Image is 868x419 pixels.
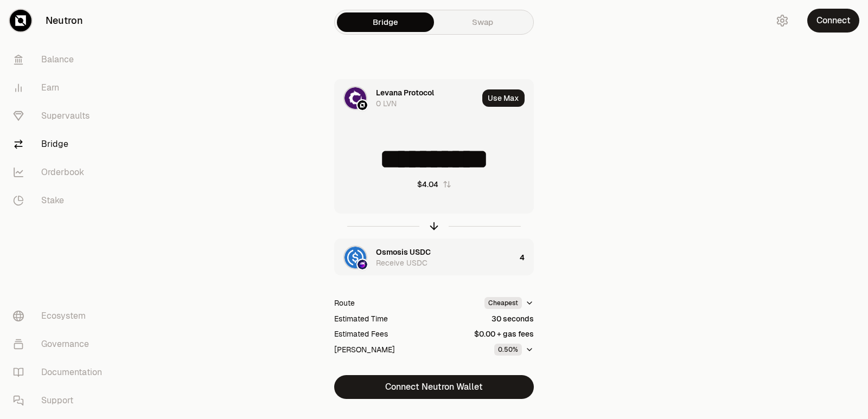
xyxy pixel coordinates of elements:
[484,297,522,309] div: Cheapest
[492,313,534,324] div: 30 seconds
[494,344,522,356] div: 0.50%
[4,102,117,130] a: Supervaults
[474,328,534,339] div: $0.00 + gas fees
[417,179,438,190] div: $4.04
[335,239,533,276] button: USDC LogoOsmosis LogoOsmosis USDCReceive USDC4
[376,257,427,268] div: Receive USDC
[4,74,117,102] a: Earn
[494,344,534,356] button: 0.50%
[484,297,534,309] button: Cheapest
[4,158,117,186] a: Orderbook
[520,239,533,276] div: 4
[4,186,117,215] a: Stake
[807,9,859,33] button: Connect
[4,130,117,158] a: Bridge
[344,87,366,109] img: LVN Logo
[4,358,117,386] a: Documentation
[376,87,434,98] div: Levana Protocol
[335,239,515,276] div: USDC LogoOsmosis LogoOsmosis USDCReceive USDC
[4,302,117,330] a: Ecosystem
[434,12,531,32] a: Swap
[417,179,451,190] button: $4.04
[334,328,388,339] div: Estimated Fees
[4,330,117,358] a: Governance
[334,375,534,399] button: Connect Neutron Wallet
[337,12,434,32] a: Bridge
[344,247,366,268] img: USDC Logo
[358,260,367,269] img: Osmosis Logo
[358,100,367,110] img: Neutron Logo
[335,80,478,117] div: LVN LogoNeutron LogoLevana Protocol0 LVN
[334,344,395,355] div: [PERSON_NAME]
[334,298,355,308] div: Route
[4,386,117,415] a: Support
[376,98,397,109] div: 0 LVN
[334,313,388,324] div: Estimated Time
[376,247,431,257] div: Osmosis USDC
[4,46,117,74] a: Balance
[482,89,525,107] button: Use Max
